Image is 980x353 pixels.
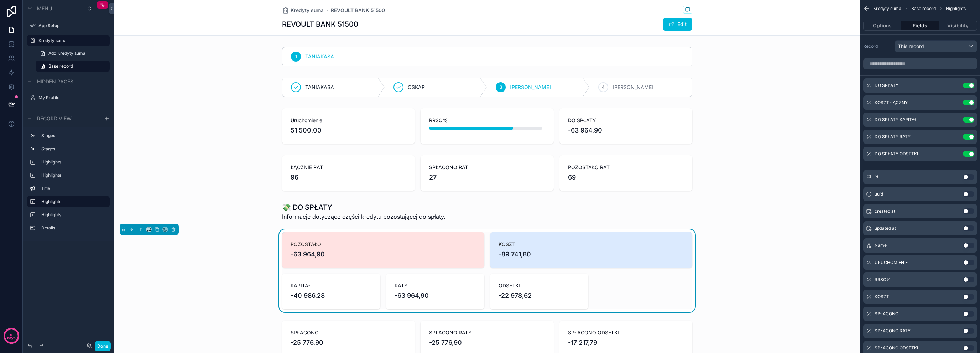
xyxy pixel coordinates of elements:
[41,186,104,191] label: Title
[41,159,104,165] label: Highlights
[875,243,887,248] span: Name
[38,95,105,100] label: My Profile
[37,5,52,12] span: Menu
[282,7,324,14] a: Kredyty suma
[499,241,684,248] span: KOSZT
[499,282,580,289] span: ODSETKI
[875,208,895,214] span: created at
[499,249,684,259] span: -89 741,80
[291,7,324,14] span: Kredyty suma
[875,260,908,265] span: URUCHOMIENIE
[875,151,918,157] span: DO SPŁATY ODSETKI
[863,21,901,31] button: Options
[10,332,13,339] p: 5
[291,241,476,248] span: POZOSTAŁO
[946,6,966,11] span: Highlights
[331,7,385,14] a: REVOULT BANK 51500
[395,282,476,289] span: RATY
[875,328,911,334] span: SPŁACONO RATY
[48,63,73,69] span: Base record
[36,61,110,72] a: Base record
[37,115,72,122] span: Record view
[939,21,977,31] button: Visibility
[36,48,110,59] a: Add Kredyty suma
[875,225,896,231] span: updated at
[875,134,911,140] span: DO SPŁATY RATY
[41,172,104,178] label: Highlights
[863,43,892,49] label: Record
[875,117,917,123] span: DO SPŁATY KAPITAŁ
[875,100,908,105] span: KOSZT ŁĄCZNY
[291,282,372,289] span: KAPITAŁ
[898,43,924,50] span: This record
[901,21,939,31] button: Fields
[875,277,891,282] span: RRSO%
[875,174,878,180] span: id
[38,23,105,28] label: App Setup
[875,294,889,300] span: KOSZT
[41,199,104,204] label: Highlights
[875,191,883,197] span: uuid
[663,18,692,31] button: Edit
[499,291,580,301] span: -22 978,62
[48,51,85,56] span: Add Kredyty suma
[41,212,104,218] label: Highlights
[38,38,105,43] label: Kredyty suma
[7,335,16,341] p: days
[895,40,977,52] button: This record
[291,249,476,259] span: -63 964,90
[875,83,898,88] span: DO SPŁATY
[41,146,104,152] label: Stages
[41,225,104,231] label: Details
[911,6,936,11] span: Base record
[291,291,372,301] span: -40 986,28
[875,311,898,317] span: SPŁACONO
[37,78,73,85] span: Hidden pages
[395,291,476,301] span: -63 964,90
[282,19,358,29] h1: REVOULT BANK 51500
[41,133,104,139] label: Stages
[23,127,114,241] div: scrollable content
[873,6,901,11] span: Kredyty suma
[95,341,111,351] button: Done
